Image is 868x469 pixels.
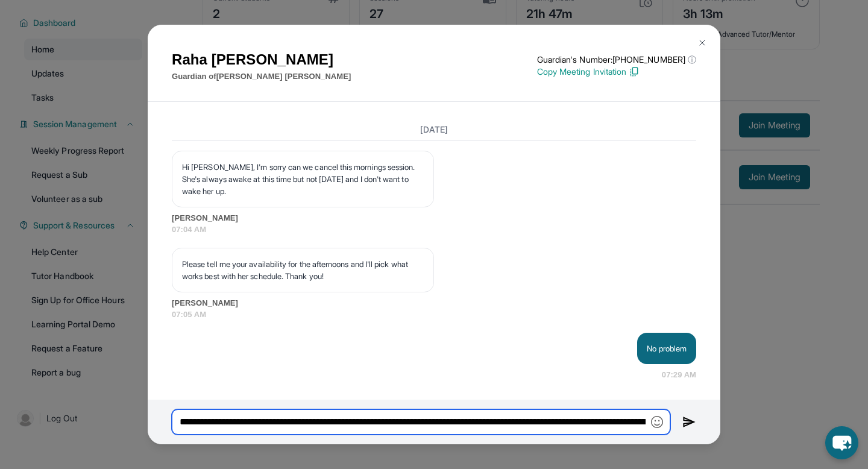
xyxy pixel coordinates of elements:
h1: Raha [PERSON_NAME] [172,49,351,71]
p: No problem [647,342,687,354]
p: Please tell me your availability for the afternoons and I'll pick what works best with her schedu... [182,258,424,282]
p: Guardian of [PERSON_NAME] [PERSON_NAME] [172,71,351,83]
img: Copy Icon [629,66,640,77]
span: 07:05 AM [172,309,696,321]
h3: [DATE] [172,124,696,136]
button: chat-button [825,426,858,459]
span: [PERSON_NAME] [172,297,696,309]
img: Close Icon [697,38,707,48]
span: 07:29 AM [662,369,696,381]
span: 07:04 AM [172,224,696,236]
span: ⓘ [688,54,696,66]
p: Copy Meeting Invitation [537,66,696,78]
p: Guardian's Number: [PHONE_NUMBER] [537,54,696,66]
p: Hi [PERSON_NAME], I'm sorry can we cancel this mornings session. She's always awake at this time ... [182,161,424,197]
img: Send icon [682,415,696,429]
img: Emoji [651,416,663,428]
span: [PERSON_NAME] [172,212,696,224]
